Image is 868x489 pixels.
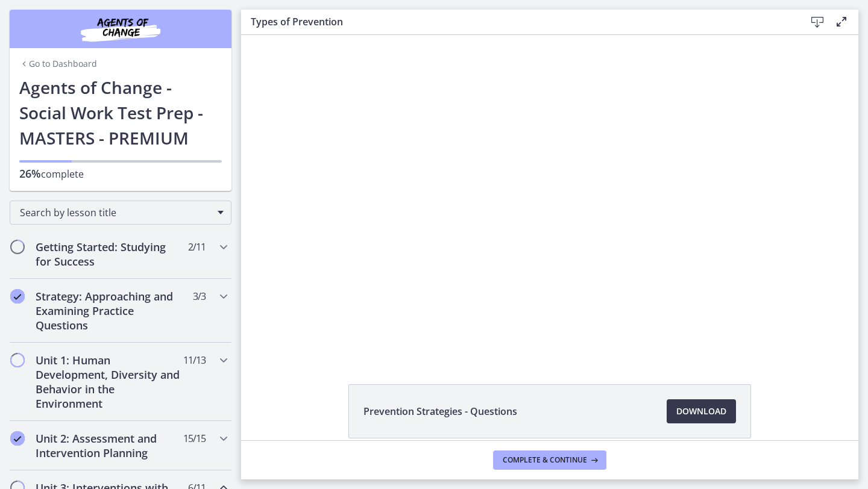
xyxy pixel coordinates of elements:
i: Completed [10,289,25,304]
i: Completed [10,431,25,446]
span: 11 / 13 [183,353,206,367]
h2: Getting Started: Studying for Success [36,240,183,269]
a: Go to Dashboard [19,58,97,70]
h3: Types of Prevention [251,14,786,29]
img: Agents of Change Social Work Test Prep [48,14,193,43]
span: Complete & continue [503,455,587,465]
a: Download [667,399,736,423]
h1: Agents of Change - Social Work Test Prep - MASTERS - PREMIUM [19,75,222,151]
button: Complete & continue [493,450,606,470]
span: Search by lesson title [20,206,212,219]
h2: Strategy: Approaching and Examining Practice Questions [36,289,183,332]
span: 26% [19,166,41,181]
span: 3 / 3 [193,289,206,304]
div: Search by lesson title [10,201,231,225]
p: complete [19,166,222,181]
span: 2 / 11 [188,240,206,254]
h2: Unit 2: Assessment and Intervention Planning [36,431,183,460]
h2: Unit 1: Human Development, Diversity and Behavior in the Environment [36,353,183,411]
span: Download [676,404,726,419]
span: Prevention Strategies - Questions [363,404,517,419]
iframe: Video Lesson [241,35,858,357]
span: 15 / 15 [183,431,206,446]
